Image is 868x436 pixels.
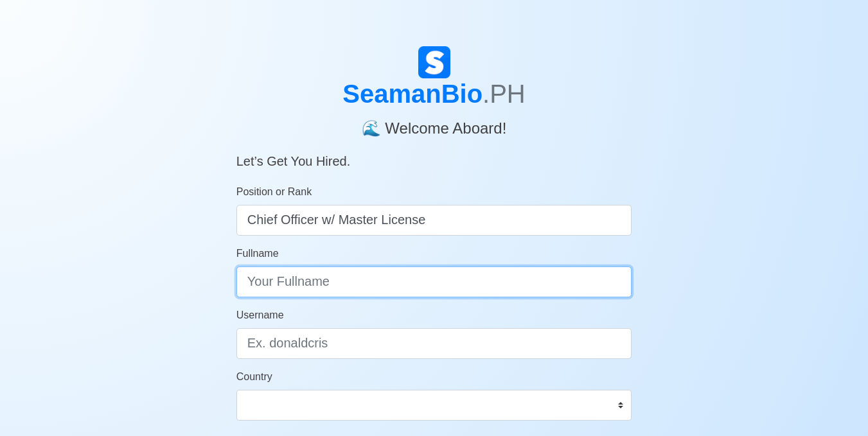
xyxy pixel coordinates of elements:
input: Ex. donaldcris [236,328,632,359]
span: Position or Rank [236,186,312,197]
label: Country [236,369,272,385]
h1: SeamanBio [236,78,632,109]
span: Username [236,310,284,320]
input: Your Fullname [236,266,632,297]
h4: 🌊 Welcome Aboard! [236,109,632,138]
h5: Let’s Get You Hired. [236,138,632,169]
img: Logo [418,46,450,78]
span: Fullname [236,248,279,259]
span: .PH [483,80,526,108]
input: ex. 2nd Officer w/Master License [236,205,632,236]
